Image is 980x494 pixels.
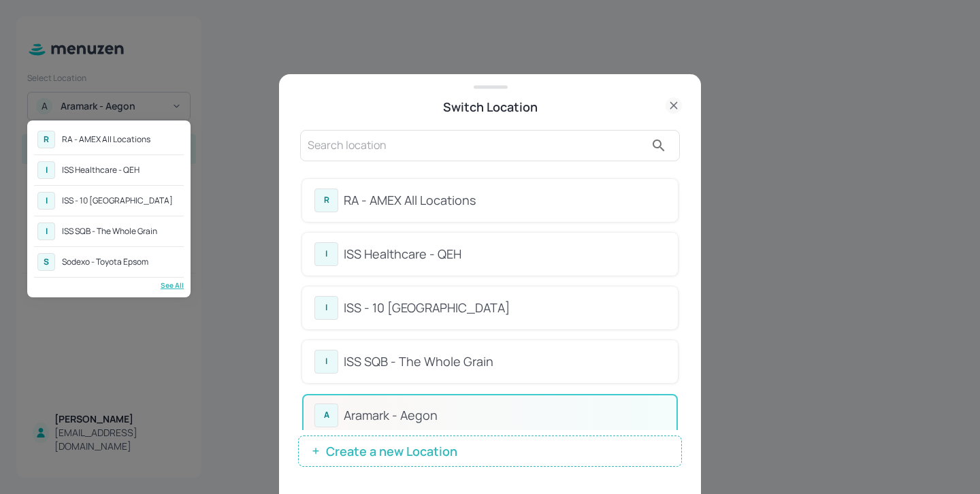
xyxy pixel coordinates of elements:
[62,227,157,235] div: ISS SQB - The Whole Grain
[37,131,55,148] div: R
[37,223,55,240] div: I
[62,258,148,266] div: Sodexo - Toyota Epsom
[62,135,150,144] div: RA - AMEX All Locations
[37,253,55,271] div: S
[34,280,184,291] div: See All
[37,161,55,179] div: I
[62,197,173,205] div: ISS - 10 [GEOGRAPHIC_DATA]
[37,192,55,210] div: I
[62,166,140,174] div: ISS Healthcare - QEH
